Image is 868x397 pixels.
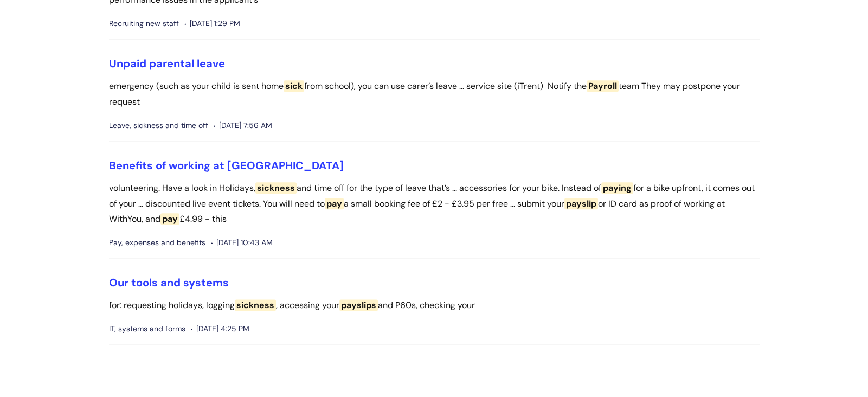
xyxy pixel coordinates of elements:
span: [DATE] 4:25 PM [191,322,249,336]
span: Leave, sickness and time off [109,119,208,132]
span: IT, systems and forms [109,322,185,336]
span: sickness [235,299,276,311]
span: payslips [339,299,378,311]
span: pay [325,198,344,209]
span: Payroll [587,80,619,92]
span: sick [284,80,304,92]
p: for: requesting holidays, logging , accessing your and P60s, checking your [109,298,760,313]
a: Unpaid parental leave [109,56,225,71]
span: paying [601,182,633,194]
span: [DATE] 7:56 AM [214,119,272,132]
a: Our tools and systems [109,276,229,290]
p: volunteering. Have a look in Holidays, and time off for the type of leave that’s ... accessories ... [109,181,760,227]
span: payslip [564,198,598,209]
span: sickness [255,182,297,194]
a: Benefits of working at [GEOGRAPHIC_DATA] [109,158,344,172]
span: [DATE] 1:29 PM [184,17,240,30]
span: Recruiting new staff [109,17,179,30]
span: Pay, expenses and benefits [109,236,205,249]
p: emergency (such as your child is sent home from school), you can use carer’s leave ... service si... [109,79,760,110]
span: pay [160,213,179,225]
span: [DATE] 10:43 AM [211,236,273,249]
